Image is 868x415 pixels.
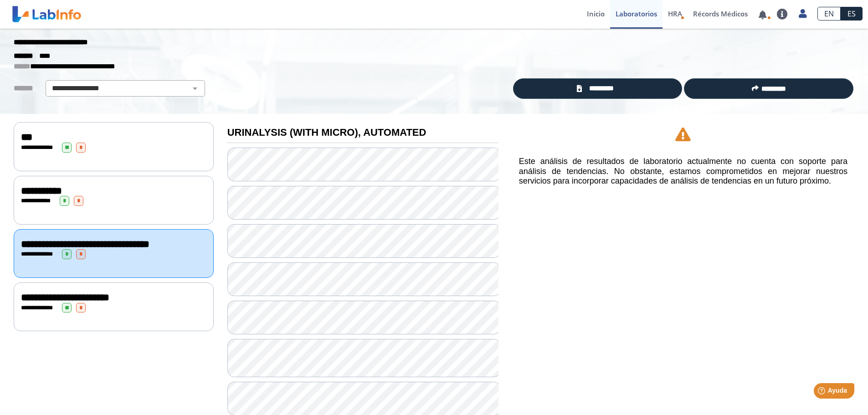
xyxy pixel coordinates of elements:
h5: Este análisis de resultados de laboratorio actualmente no cuenta con soporte para análisis de ten... [519,157,847,186]
b: URINALYSIS (WITH MICRO), AUTOMATED [227,127,426,138]
a: ES [841,7,863,20]
a: EN [817,7,841,20]
iframe: Help widget launcher [787,379,858,405]
span: HRA [668,9,682,18]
